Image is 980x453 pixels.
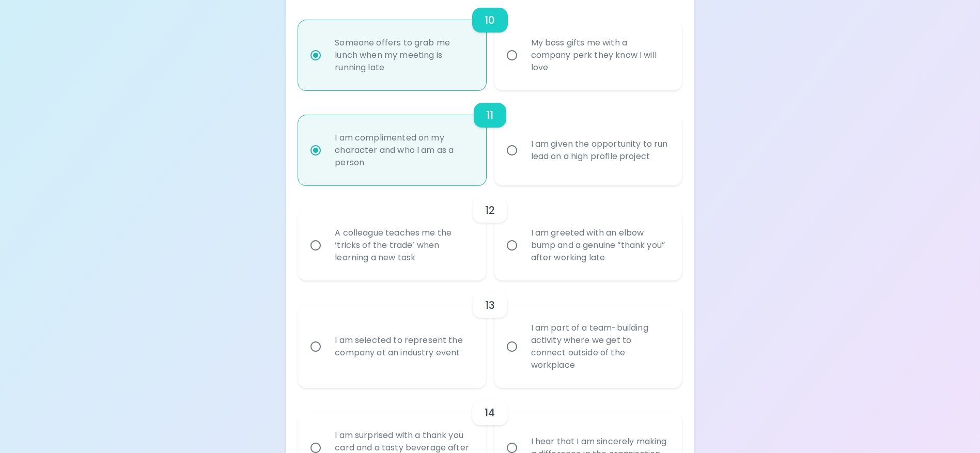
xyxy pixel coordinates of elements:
h6: 10 [485,12,495,28]
h6: 14 [485,404,495,421]
div: choice-group-check [298,90,681,185]
div: My boss gifts me with a company perk they know I will love [523,24,676,86]
h6: 13 [485,297,495,314]
h6: 11 [486,107,493,123]
div: Someone offers to grab me lunch when my meeting is running late [326,24,480,86]
h6: 12 [485,202,495,218]
div: I am part of a team-building activity where we get to connect outside of the workplace [523,309,676,384]
div: choice-group-check [298,185,681,280]
div: I am greeted with an elbow bump and a genuine “thank you” after working late [523,214,676,276]
div: I am given the opportunity to run lead on a high profile project [523,126,676,175]
div: A colleague teaches me the ‘tricks of the trade’ when learning a new task [326,214,480,276]
div: choice-group-check [298,280,681,388]
div: I am complimented on my character and who I am as a person [326,119,480,181]
div: I am selected to represent the company at an industry event [326,322,480,371]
